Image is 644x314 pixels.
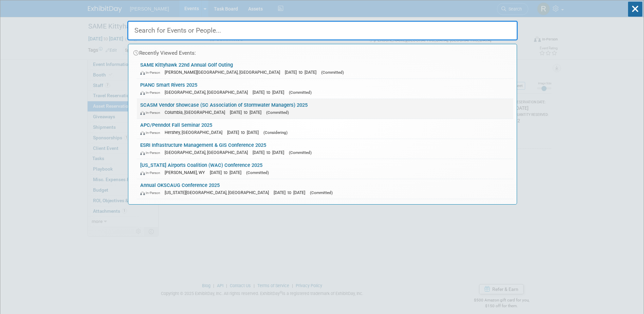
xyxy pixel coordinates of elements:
div: Recently Viewed Events: [132,44,513,59]
span: (Committed) [321,70,344,75]
span: (Committed) [266,110,289,115]
span: [DATE] to [DATE] [285,70,320,75]
span: [DATE] to [DATE] [253,90,288,95]
span: (Committed) [310,190,333,195]
span: [DATE] to [DATE] [274,190,309,195]
span: [DATE] to [DATE] [230,110,265,115]
a: APC/Penndot Fall Seminar 2025 In-Person Hershey, [GEOGRAPHIC_DATA] [DATE] to [DATE] (Considering) [137,119,513,139]
span: In-Person [140,70,163,75]
input: Search for Events or People... [127,21,518,40]
a: [US_STATE] Airports Coalition (WAC) Conference 2025 In-Person [PERSON_NAME], WY [DATE] to [DATE] ... [137,159,513,179]
span: [GEOGRAPHIC_DATA], [GEOGRAPHIC_DATA] [165,90,251,95]
span: [US_STATE][GEOGRAPHIC_DATA], [GEOGRAPHIC_DATA] [165,190,272,195]
span: (Considering) [263,130,288,135]
span: (Committed) [246,170,269,175]
span: Hershey, [GEOGRAPHIC_DATA] [165,130,226,135]
a: Annual OKSCAUG Conference 2025 In-Person [US_STATE][GEOGRAPHIC_DATA], [GEOGRAPHIC_DATA] [DATE] to... [137,179,513,199]
span: [DATE] to [DATE] [253,150,288,155]
a: PIANC Smart Rivers 2025 In-Person [GEOGRAPHIC_DATA], [GEOGRAPHIC_DATA] [DATE] to [DATE] (Committed) [137,79,513,99]
span: In-Person [140,90,163,95]
span: In-Person [140,110,163,115]
span: [DATE] to [DATE] [227,130,262,135]
span: [PERSON_NAME], WY [165,170,208,175]
span: Columbia, [GEOGRAPHIC_DATA] [165,110,228,115]
span: [DATE] to [DATE] [210,170,245,175]
span: In-Person [140,130,163,135]
span: (Committed) [289,90,312,95]
span: [GEOGRAPHIC_DATA], [GEOGRAPHIC_DATA] [165,150,251,155]
a: SCASM Vendor Showcase (SC Association of Stormwater Managers) 2025 In-Person Columbia, [GEOGRAPHI... [137,99,513,119]
span: (Committed) [289,150,312,155]
span: In-Person [140,151,163,155]
a: ESRI Infrastructure Management & GIS Conference 2025 In-Person [GEOGRAPHIC_DATA], [GEOGRAPHIC_DAT... [137,139,513,159]
span: In-Person [140,171,163,175]
span: [PERSON_NAME][GEOGRAPHIC_DATA], [GEOGRAPHIC_DATA] [165,70,283,75]
span: In-Person [140,191,163,195]
a: SAME Kittyhawk 22nd Annual Golf Outing In-Person [PERSON_NAME][GEOGRAPHIC_DATA], [GEOGRAPHIC_DATA... [137,59,513,78]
